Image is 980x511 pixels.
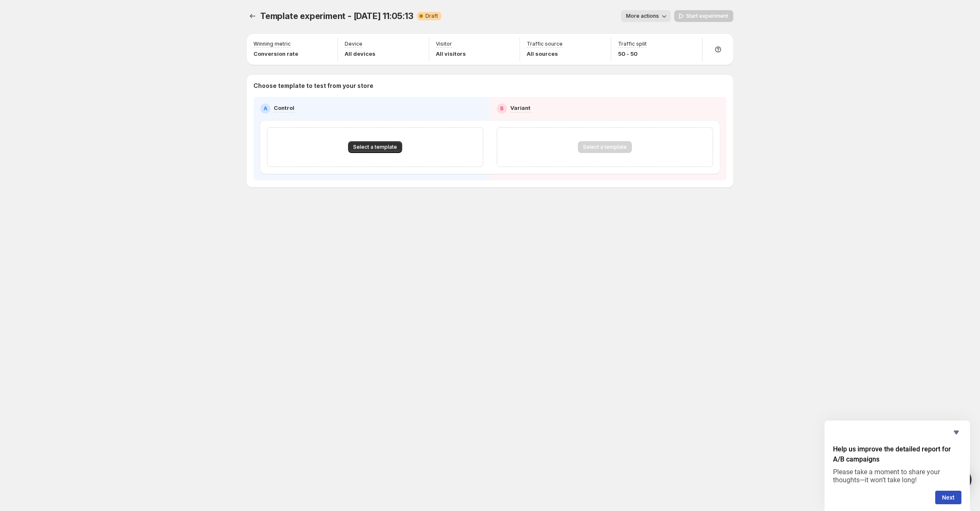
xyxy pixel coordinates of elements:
h2: B [500,105,504,112]
button: Hide survey [951,427,961,437]
h2: Help us improve the detailed report for A/B campaigns [833,444,961,465]
div: Help us improve the detailed report for A/B campaigns [833,427,961,504]
button: Select a template [348,141,402,153]
p: Control [274,104,294,112]
p: Conversion rate [253,49,298,58]
p: Device [345,41,362,47]
p: All devices [345,49,376,58]
p: Winning metric [253,41,291,47]
button: Next question [935,491,961,504]
button: Experiments [247,10,259,22]
p: Please take a moment to share your thoughts—it won’t take long! [833,468,961,484]
span: Select a template [353,144,397,150]
p: Variant [510,104,531,112]
h2: A [264,105,267,112]
span: Draft [425,13,438,19]
button: More actions [621,10,671,22]
p: 50 - 50 [618,49,647,58]
span: More actions [626,13,659,19]
p: Traffic source [527,41,563,47]
p: Visitor [436,41,452,47]
p: Traffic split [618,41,647,47]
p: All visitors [436,49,466,58]
p: Choose template to test from your store [253,82,727,90]
p: All sources [527,49,563,58]
span: Template experiment - [DATE] 11:05:13 [260,11,414,21]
